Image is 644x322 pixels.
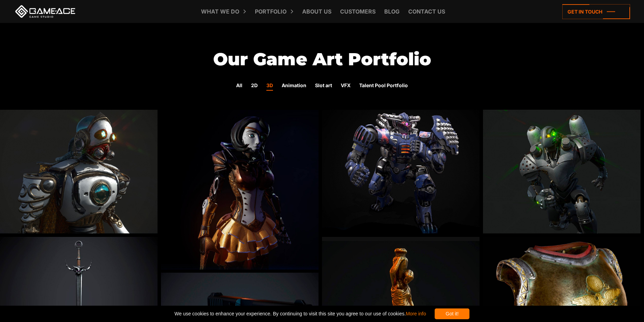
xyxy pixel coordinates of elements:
[251,82,258,91] a: 2D
[322,110,480,233] img: 3d animation
[359,82,408,91] a: Talent Pool Portfolio
[341,82,351,91] a: VFX
[266,82,273,91] a: 3D
[236,82,242,91] a: All
[406,311,426,316] a: More info
[161,110,319,270] img: 3d animation
[435,308,469,319] div: Got it!
[562,4,630,19] a: Get in touch
[315,82,332,91] a: Slot art
[175,308,426,319] span: We use cookies to enhance your experience. By continuing to visit this site you agree to our use ...
[483,110,641,233] img: 3d animation
[282,82,306,91] a: Animation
